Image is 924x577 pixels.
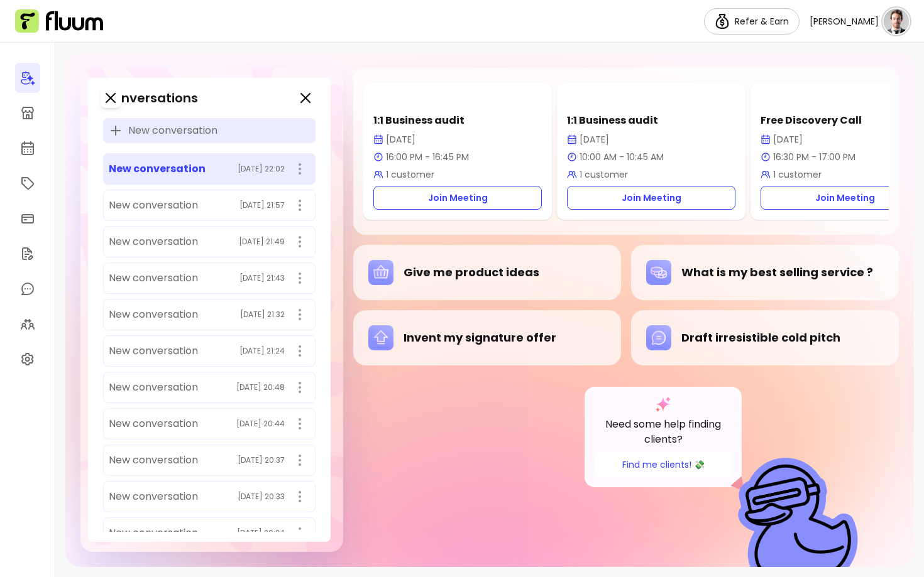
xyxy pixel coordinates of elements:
img: Draft irresistible cold pitch [646,325,671,350]
span: [DATE] 21:32 [240,310,285,320]
span: New conversation [109,416,198,431]
span: [DATE] 21:57 [239,200,285,210]
span: New conversation [109,161,206,176]
p: 16:00 PM - 16:45 PM [373,151,542,163]
a: Join Meeting [373,186,542,210]
button: Find me clients! 💸 [595,452,732,477]
span: New conversation [109,198,198,213]
a: Storefront [15,98,40,128]
span: [DATE] 20:33 [238,492,285,502]
a: Offerings [15,168,40,198]
p: 10:00 AM - 10:45 AM [567,151,735,163]
span: [DATE] 21:24 [239,346,285,356]
img: avatar [884,9,909,34]
img: Invent my signature offer [368,325,393,350]
span: New conversation [109,380,198,395]
a: Home [15,63,40,93]
span: New conversation [109,343,198,359]
span: New conversation [109,271,198,286]
span: New conversation [128,123,217,138]
img: What is my best selling service ? [646,260,671,285]
span: [PERSON_NAME] [810,15,879,28]
span: New conversation [109,307,198,322]
div: Give me product ideas [368,260,606,285]
img: AI Co-Founder gradient star [656,397,671,412]
img: Fluum Logo [15,9,103,33]
a: Refer & Earn [704,8,800,35]
a: Clients [15,309,40,339]
p: [DATE] [567,133,735,146]
a: Sales [15,203,40,234]
p: Need some help finding clients? [595,417,732,447]
p: Conversations [103,89,198,107]
span: [DATE] 20:44 [236,419,285,429]
div: Draft irresistible cold pitch [646,325,884,350]
button: avatar[PERSON_NAME] [810,9,909,34]
p: 1 customer [373,168,542,181]
a: Settings [15,344,40,374]
a: Calendar [15,133,40,163]
span: New conversation [109,234,198,249]
p: 1:1 Business audit [567,113,735,128]
a: My Messages [15,274,40,304]
span: [DATE] 20:37 [238,455,285,465]
span: [DATE] 21:49 [239,237,285,247]
a: Join Meeting [567,186,735,210]
span: [DATE] 20:24 [237,528,285,538]
span: New conversation [109,489,198,504]
img: Give me product ideas [368,260,393,285]
p: 1 customer [567,168,735,181]
div: Invent my signature offer [368,325,606,350]
p: [DATE] [373,133,542,146]
span: New conversation [109,526,198,541]
a: Forms [15,239,40,269]
p: 1:1 Business audit [373,113,542,128]
div: What is my best selling service ? [646,260,884,285]
span: [DATE] 20:48 [236,382,285,392]
span: [DATE] 21:43 [239,273,285,283]
span: [DATE] 22:02 [238,164,285,174]
span: New conversation [109,453,198,468]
